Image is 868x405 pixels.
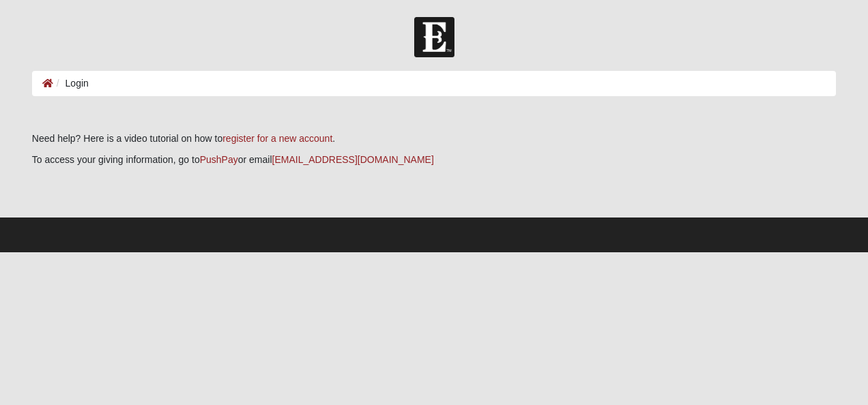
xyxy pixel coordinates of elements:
img: Church of Eleven22 Logo [414,17,454,57]
li: Login [53,76,89,91]
p: To access your giving information, go to or email [32,153,836,167]
a: PushPay [200,154,238,165]
a: register for a new account [222,133,332,144]
a: [EMAIL_ADDRESS][DOMAIN_NAME] [272,154,434,165]
p: Need help? Here is a video tutorial on how to . [32,132,836,146]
